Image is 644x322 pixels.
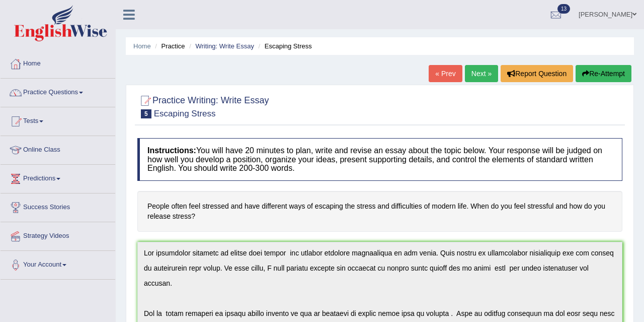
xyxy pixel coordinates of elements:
[137,191,622,232] h4: People often feel stressed and have different ways of escaping the stress and difficulties of mod...
[141,109,151,118] span: 5
[1,165,115,190] a: Predictions
[256,41,312,51] li: Escaping Stress
[1,222,115,247] a: Strategy Videos
[195,42,254,50] a: Writing: Write Essay
[557,4,570,14] span: 13
[1,50,115,75] a: Home
[137,93,269,118] h2: Practice Writing: Write Essay
[1,107,115,133] a: Tests
[1,79,115,104] a: Practice Questions
[465,65,498,82] a: Next »
[1,136,115,161] a: Online Class
[1,251,115,276] a: Your Account
[1,194,115,219] a: Success Stories
[429,65,462,82] a: « Prev
[154,109,216,118] small: Escaping Stress
[147,146,196,155] b: Instructions:
[137,138,622,181] h4: You will have 20 minutes to plan, write and revise an essay about the topic below. Your response ...
[501,65,573,82] button: Report Question
[133,42,151,50] a: Home
[152,41,185,51] li: Practice
[576,65,631,82] button: Re-Attempt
